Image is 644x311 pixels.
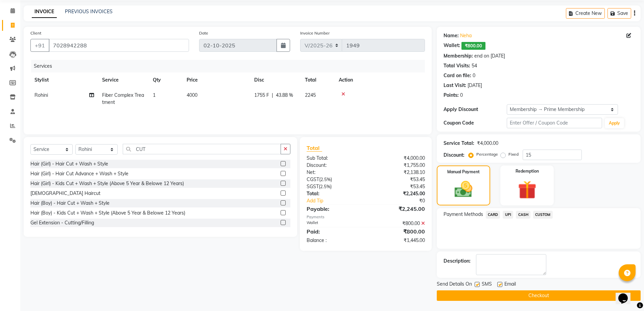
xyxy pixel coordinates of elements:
[449,179,478,200] img: _cash.svg
[305,92,316,98] span: 2245
[302,183,366,190] div: ( )
[153,92,156,98] span: 1
[302,197,376,204] a: Add Tip
[276,92,293,99] span: 43.88 %
[49,39,189,52] input: Search by Name/Mobile/Email/Code
[461,42,485,50] span: ₹800.00
[616,284,637,304] iframe: chat widget
[30,30,41,36] label: Client
[302,227,366,236] div: Paid:
[476,151,498,157] label: Percentage
[30,72,98,88] th: Stylist
[250,72,301,88] th: Disc
[377,197,430,204] div: ₹0
[366,162,430,169] div: ₹1,755.00
[482,281,492,289] span: SMS
[301,72,335,88] th: Total
[366,183,430,190] div: ₹53.45
[447,169,480,175] label: Manual Payment
[30,180,184,187] div: Hair (Girl) - Kids Cut + Wash + Style (Above 5 Year & Belowe 12 Years)
[504,281,516,289] span: Email
[302,169,366,176] div: Net:
[366,237,430,244] div: ₹1,445.00
[30,190,100,197] div: [DEMOGRAPHIC_DATA] Haircut
[32,6,57,18] a: INVOICE
[444,140,474,147] div: Service Total:
[444,62,470,69] div: Total Visits:
[30,200,110,207] div: Hair (Boy) - Hair Cut + Wash + Style
[437,290,641,301] button: Checkout
[302,220,366,227] div: Wallet
[468,82,482,89] div: [DATE]
[444,106,507,113] div: Apply Discount
[183,72,250,88] th: Price
[566,8,605,19] button: Create New
[444,119,507,127] div: Coupon Code
[605,118,624,128] button: Apply
[30,219,94,226] div: Gel Extension - Cutting/Filling
[366,227,430,236] div: ₹800.00
[302,190,366,197] div: Total:
[272,92,273,99] span: |
[444,82,466,89] div: Last Visit:
[512,178,542,201] img: _gift.svg
[30,160,108,168] div: Hair (Girl) - Hair Cut + Wash + Style
[533,211,553,219] span: CUSTOM
[30,209,185,217] div: Hair (Boy) - Kids Cut + Wash + Style (Above 5 Year & Belowe 12 Years)
[444,52,473,60] div: Membership:
[366,169,430,176] div: ₹2,138.10
[607,8,631,19] button: Save
[508,151,519,157] label: Fixed
[444,152,464,159] div: Discount:
[507,118,602,128] input: Enter Offer / Coupon Code
[307,176,319,182] span: CGST
[444,32,459,39] div: Name:
[98,72,149,88] th: Service
[34,92,48,98] span: Rohini
[302,176,366,183] div: ( )
[320,177,331,182] span: 2.5%
[302,155,366,162] div: Sub Total:
[302,205,366,213] div: Payable:
[366,155,430,162] div: ₹4,000.00
[516,168,539,174] label: Redemption
[437,281,472,289] span: Send Details On
[300,30,330,36] label: Invoice Number
[444,42,460,50] div: Wallet:
[444,258,471,265] div: Description:
[187,92,197,98] span: 4000
[366,205,430,213] div: ₹2,245.00
[302,162,366,169] div: Discount:
[254,92,269,99] span: 1755 F
[31,60,430,72] div: Services
[123,144,281,154] input: Search or Scan
[444,92,459,99] div: Points:
[472,62,477,69] div: 54
[307,145,322,152] span: Total
[307,183,319,190] span: SGST
[473,72,475,79] div: 0
[486,211,500,219] span: CARD
[460,32,472,39] a: Neha
[102,92,144,105] span: Fiber Complex Treatment
[302,237,366,244] div: Balance :
[474,52,505,60] div: end on [DATE]
[444,72,471,79] div: Card on file:
[366,176,430,183] div: ₹53.45
[477,140,498,147] div: ₹4,000.00
[460,92,463,99] div: 0
[320,184,330,189] span: 2.5%
[199,30,208,36] label: Date
[30,170,128,177] div: Hair (Girl) - Hair Cut Advance + Wash + Style
[516,211,530,219] span: CASH
[503,211,513,219] span: UPI
[366,190,430,197] div: ₹2,245.00
[149,72,183,88] th: Qty
[444,211,483,218] span: Payment Methods
[335,72,425,88] th: Action
[366,220,430,227] div: ₹800.00
[65,8,113,15] a: PREVIOUS INVOICES
[307,214,425,220] div: Payments
[30,39,49,52] button: +91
